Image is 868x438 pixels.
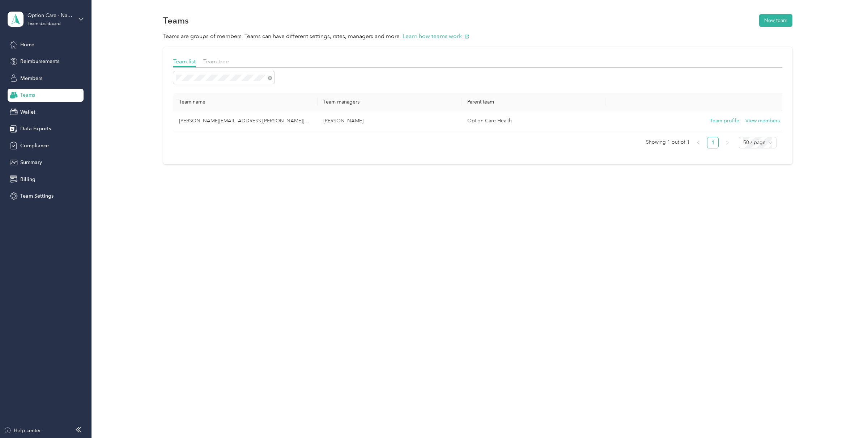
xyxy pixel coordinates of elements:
[759,14,792,27] button: New team
[20,125,51,132] span: Data Exports
[27,22,61,26] div: Team dashboard
[173,111,317,131] td: david.beerman@optioncare.com
[461,111,605,131] td: Option Care Health
[20,108,35,116] span: Wallet
[20,176,35,183] span: Billing
[693,137,704,148] li: Previous Page
[20,192,54,200] span: Team Settings
[743,137,772,148] span: 50 / page
[707,137,719,148] li: 1
[163,32,792,41] p: Teams are groups of members. Teams can have different settings, rates, managers and more.
[710,117,739,125] button: Team profile
[173,58,196,65] span: Team list
[20,91,35,99] span: Teams
[27,12,73,19] div: Option Care - Naven Health
[739,137,776,148] div: Page Size
[20,159,42,166] span: Summary
[203,58,229,65] span: Team tree
[722,137,733,148] li: Next Page
[722,137,733,148] button: right
[725,140,729,145] span: right
[745,117,780,125] button: View members
[20,41,34,49] span: Home
[163,17,189,24] h1: Teams
[403,32,469,41] button: Learn how teams work
[707,137,718,148] a: 1
[173,93,317,111] th: Team name
[20,75,42,82] span: Members
[323,117,456,125] p: [PERSON_NAME]
[20,142,49,149] span: Compliance
[693,137,704,148] button: left
[4,427,41,434] button: Help center
[827,397,868,438] iframe: Everlance-gr Chat Button Frame
[318,93,461,111] th: Team managers
[646,137,690,148] span: Showing 1 out of 1
[20,58,59,65] span: Reimbursements
[696,140,701,145] span: left
[461,93,605,111] th: Parent team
